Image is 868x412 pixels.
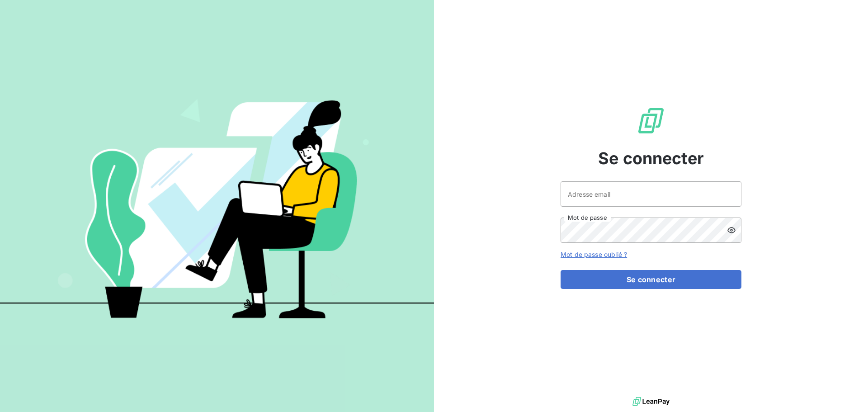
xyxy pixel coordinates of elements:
img: logo [632,395,670,408]
img: Logo LeanPay [637,106,665,135]
button: Se connecter [561,270,741,289]
a: Mot de passe oublié ? [561,251,627,258]
span: Se connecter [598,146,704,170]
input: placeholder [561,181,741,207]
